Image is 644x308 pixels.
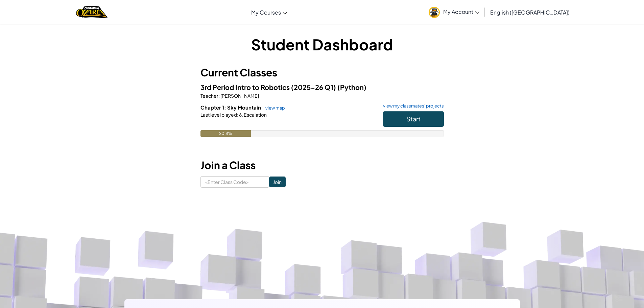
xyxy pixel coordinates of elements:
a: My Courses [248,3,290,21]
span: Last level played [200,112,237,118]
a: My Account [425,1,483,23]
span: Teacher [200,93,218,99]
h3: Current Classes [200,65,444,80]
a: English ([GEOGRAPHIC_DATA]) [487,3,573,21]
img: Home [76,5,108,19]
span: English ([GEOGRAPHIC_DATA]) [490,9,570,16]
span: (Python) [337,83,366,91]
h3: Join a Class [200,158,444,173]
span: My Courses [251,9,281,16]
span: [PERSON_NAME] [220,93,259,99]
span: : [237,112,238,118]
span: 3rd Period Intro to Robotics (2025-26 Q1) [200,83,337,91]
div: 20.8% [200,130,251,137]
h1: Student Dashboard [200,34,444,55]
button: Start [383,111,444,127]
a: Ozaria by CodeCombat logo [76,5,108,19]
span: 6. [238,112,243,118]
img: avatar [429,7,440,18]
input: Join [269,176,286,187]
span: Start [406,115,421,123]
span: : [218,93,220,99]
a: view my classmates' projects [380,104,444,108]
span: Chapter 1: Sky Mountain [200,104,262,111]
span: Escalation [243,112,267,118]
a: view map [262,105,285,111]
input: <Enter Class Code> [200,176,269,188]
span: My Account [443,8,479,15]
